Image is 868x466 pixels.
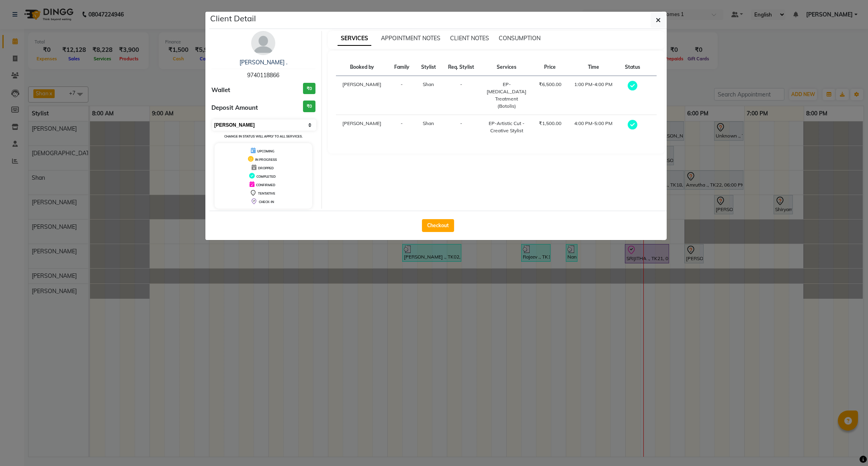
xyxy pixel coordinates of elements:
[442,76,480,115] td: -
[251,31,275,55] img: avatar
[211,86,230,95] span: Wallet
[422,219,454,232] button: Checkout
[258,166,274,170] span: DROPPED
[211,103,258,113] span: Deposit Amount
[388,115,415,140] td: -
[338,31,371,46] span: SERVICES
[210,12,256,25] h5: Client Detail
[247,72,279,79] span: 9740118866
[423,81,434,87] span: Shan
[259,200,274,204] span: CHECK-IN
[258,191,275,195] span: TENTATIVE
[538,120,563,127] div: ₹1,500.00
[240,59,287,66] a: [PERSON_NAME] .
[257,149,274,153] span: UPCOMING
[256,174,276,179] span: COMPLETED
[499,35,540,42] span: CONSUMPTION
[485,81,528,110] div: EP-[MEDICAL_DATA] Treatment (Botolis)
[442,115,480,140] td: -
[538,81,563,88] div: ₹6,500.00
[388,76,415,115] td: -
[381,35,440,42] span: APPOINTMENT NOTES
[485,120,528,134] div: EP-Artistic Cut - Creative Stylist
[533,59,568,76] th: Price
[442,59,480,76] th: Req. Stylist
[224,134,303,138] small: Change in status will apply to all services.
[303,83,315,94] h3: ₹0
[567,76,619,115] td: 1:00 PM-4:00 PM
[255,158,277,162] span: IN PROGRESS
[423,120,434,126] span: Shan
[388,59,415,76] th: Family
[303,101,315,112] h3: ₹0
[619,59,646,76] th: Status
[256,183,275,187] span: CONFIRMED
[450,35,489,42] span: CLIENT NOTES
[481,59,533,76] th: Services
[567,115,619,140] td: 4:00 PM-5:00 PM
[567,59,619,76] th: Time
[415,59,442,76] th: Stylist
[336,76,389,115] td: [PERSON_NAME]
[336,115,389,140] td: [PERSON_NAME]
[336,59,389,76] th: Booked by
